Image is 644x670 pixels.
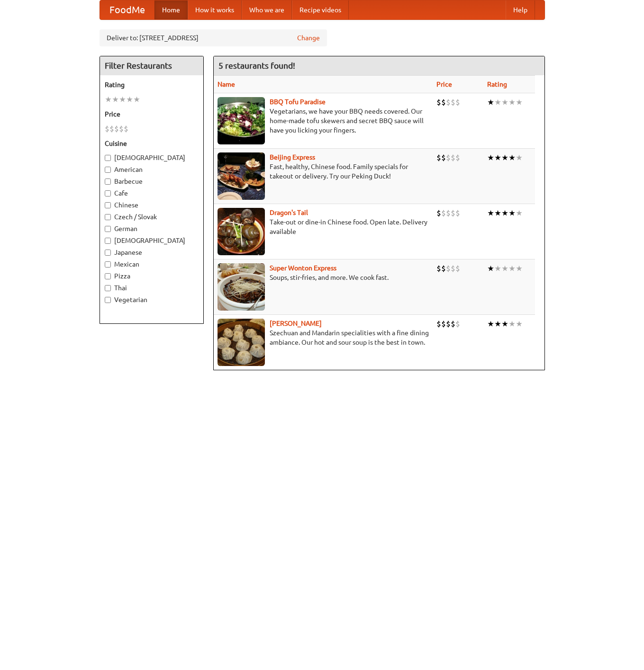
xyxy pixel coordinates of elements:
[105,200,199,210] label: Chinese
[105,271,199,281] label: Pizza
[105,212,199,222] label: Czech / Slovak
[436,263,441,274] li: $
[455,319,460,329] li: $
[105,153,199,162] label: [DEMOGRAPHIC_DATA]
[494,319,501,329] li: ★
[455,97,460,107] li: $
[218,328,429,347] p: Szechuan and Mandarin specialities with a fine dining ambiance. Our hot and sour soup is the best...
[270,98,326,106] b: BBQ Tofu Paradise
[270,264,336,272] b: Super Wonton Express
[105,165,199,174] label: American
[105,139,199,148] h5: Cuisine
[508,97,516,107] li: ★
[218,273,429,282] p: Soups, stir-fries, and more. We cook fast.
[105,226,111,232] input: German
[441,208,446,218] li: $
[105,94,112,105] li: ★
[508,208,516,218] li: ★
[508,319,516,329] li: ★
[451,152,455,163] li: $
[506,0,535,19] a: Help
[105,190,111,197] input: Cafe
[501,263,508,274] li: ★
[218,107,429,135] p: Vegetarians, we have your BBQ needs covered. Our home-made tofu skewers and secret BBQ sauce will...
[516,263,523,274] li: ★
[105,155,111,161] input: [DEMOGRAPHIC_DATA]
[105,109,199,119] h5: Price
[218,61,295,70] ng-pluralize: 5 restaurants found!
[487,319,494,329] li: ★
[441,263,446,274] li: $
[508,152,516,163] li: ★
[501,319,508,329] li: ★
[242,0,292,19] a: Who we are
[455,152,460,163] li: $
[100,29,327,46] div: Deliver to: [STREET_ADDRESS]
[516,97,523,107] li: ★
[451,208,455,218] li: $
[436,97,441,107] li: $
[133,94,140,105] li: ★
[436,319,441,329] li: $
[441,152,446,163] li: $
[446,152,451,163] li: $
[188,0,242,19] a: How it works
[451,319,455,329] li: $
[218,263,265,311] img: superwonton.jpg
[487,152,494,163] li: ★
[516,319,523,329] li: ★
[446,263,451,274] li: $
[516,208,523,218] li: ★
[270,209,308,216] a: Dragon's Tail
[124,124,128,134] li: $
[297,33,320,43] a: Change
[436,208,441,218] li: $
[119,94,126,105] li: ★
[441,97,446,107] li: $
[105,224,199,233] label: German
[218,162,429,181] p: Fast, healthy, Chinese food. Family specials for takeout or delivery. Try our Peking Duck!
[105,297,111,303] input: Vegetarian
[446,97,451,107] li: $
[487,80,507,88] a: Rating
[126,94,133,105] li: ★
[105,295,199,304] label: Vegetarian
[105,259,199,269] label: Mexican
[218,208,265,255] img: dragon.jpg
[105,273,111,279] input: Pizza
[494,97,501,107] li: ★
[270,153,315,161] a: Beijing Express
[105,202,111,208] input: Chinese
[218,152,265,200] img: beijing.jpg
[105,179,111,185] input: Barbecue
[451,263,455,274] li: $
[487,97,494,107] li: ★
[105,177,199,186] label: Barbecue
[154,0,188,19] a: Home
[105,250,111,256] input: Japanese
[455,208,460,218] li: $
[218,217,429,236] p: Take-out or dine-in Chinese food. Open late. Delivery available
[105,124,109,134] li: $
[494,263,501,274] li: ★
[105,285,111,291] input: Thai
[446,319,451,329] li: $
[112,94,119,105] li: ★
[218,97,265,144] img: tofuparadise.jpg
[105,188,199,198] label: Cafe
[100,56,203,75] h4: Filter Restaurants
[105,80,199,89] h5: Rating
[494,152,501,163] li: ★
[494,208,501,218] li: ★
[105,283,199,293] label: Thai
[501,208,508,218] li: ★
[436,80,452,88] a: Price
[114,124,119,134] li: $
[105,167,111,173] input: American
[487,263,494,274] li: ★
[105,261,111,268] input: Mexican
[270,320,322,327] a: [PERSON_NAME]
